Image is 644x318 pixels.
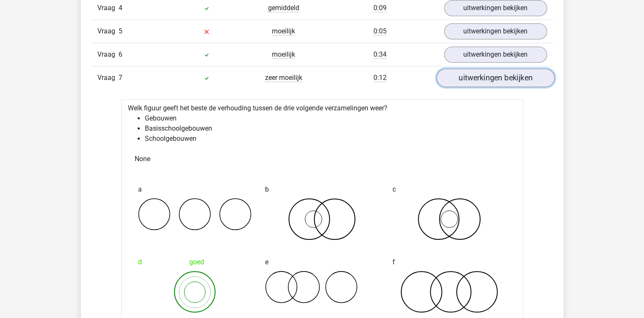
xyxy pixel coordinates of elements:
a: uitwerkingen bekijken [444,23,547,39]
span: a [138,181,142,198]
span: zeer moeilijk [265,74,302,82]
span: 7 [119,74,122,82]
span: c [392,181,396,198]
div: goed [138,254,252,271]
li: Gebouwen [145,113,517,123]
li: Schoolgebouwen [145,134,517,144]
span: 0:12 [373,74,387,82]
span: 0:34 [373,50,387,59]
span: f [392,254,395,271]
span: 5 [119,27,122,35]
div: None [128,151,517,167]
a: uitwerkingen bekijken [444,47,547,63]
span: b [265,181,269,198]
span: gemiddeld [268,4,299,12]
span: d [138,254,142,271]
a: uitwerkingen bekijken [436,69,554,87]
span: moeilijk [272,27,295,36]
span: Vraag [97,49,119,60]
li: Basisschoolgebouwen [145,123,517,134]
span: 4 [119,4,122,12]
span: Vraag [97,26,119,36]
span: 0:05 [373,27,387,36]
span: Vraag [97,73,119,83]
span: Vraag [97,3,119,13]
span: 6 [119,50,122,58]
span: e [265,254,268,271]
span: 0:09 [373,4,387,12]
span: moeilijk [272,50,295,59]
